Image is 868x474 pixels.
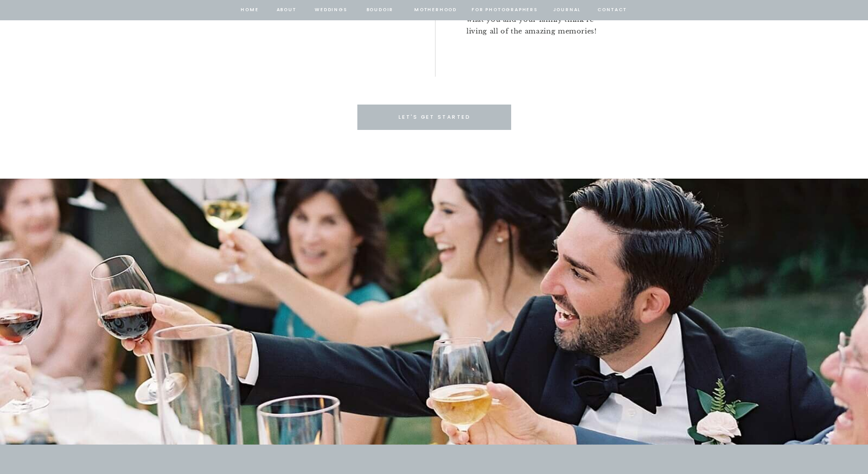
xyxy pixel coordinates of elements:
[414,6,456,15] a: Motherhood
[388,113,481,122] a: Let's get started
[596,6,628,15] a: contact
[276,6,297,15] a: about
[551,6,583,15] a: journal
[365,6,394,15] a: BOUDOIR
[314,6,348,15] a: Weddings
[472,6,538,15] a: for photographers
[240,6,259,15] a: home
